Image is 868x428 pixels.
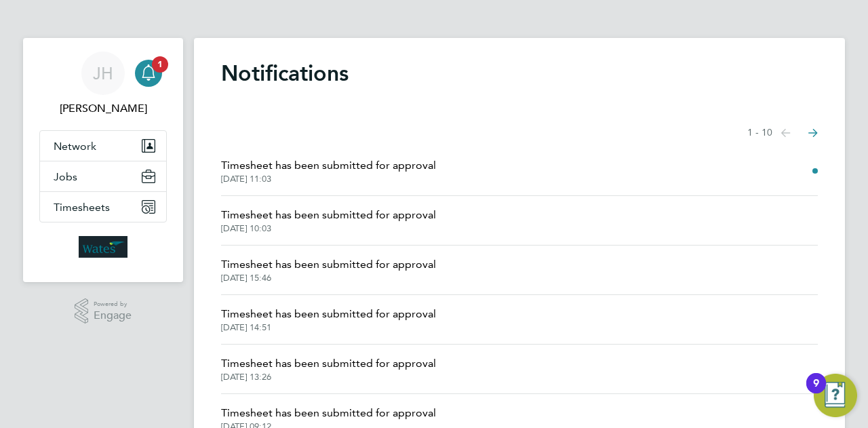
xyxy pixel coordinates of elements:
span: 1 - 10 [747,126,772,140]
span: [DATE] 10:03 [221,223,436,234]
button: Open Resource Center, 9 new notifications [814,374,857,417]
a: Timesheet has been submitted for approval[DATE] 10:03 [221,207,436,234]
span: Powered by [94,298,132,310]
span: JH [93,64,113,82]
a: JH[PERSON_NAME] [39,52,167,117]
a: Go to home page [39,236,167,258]
button: Timesheets [40,192,166,222]
span: Timesheet has been submitted for approval [221,207,436,223]
span: Timesheet has been submitted for approval [221,405,436,421]
span: [DATE] 11:03 [221,174,436,184]
span: Timesheet has been submitted for approval [221,355,436,372]
button: Jobs [40,161,166,191]
a: Timesheet has been submitted for approval[DATE] 11:03 [221,157,436,184]
span: Jobs [54,170,77,183]
span: Network [54,140,96,153]
span: Engage [94,310,132,322]
span: James Hunter [39,100,167,117]
span: Timesheet has been submitted for approval [221,157,436,174]
img: wates-logo-retina.png [79,236,127,258]
a: Timesheet has been submitted for approval[DATE] 13:26 [221,355,436,383]
a: Powered byEngage [75,298,132,324]
div: 9 [813,383,819,401]
span: Timesheet has been submitted for approval [221,306,436,322]
nav: Main navigation [23,38,183,282]
span: 1 [152,56,168,73]
a: Timesheet has been submitted for approval[DATE] 14:51 [221,306,436,333]
a: Timesheet has been submitted for approval[DATE] 15:46 [221,256,436,284]
span: Timesheets [54,201,110,214]
h1: Notifications [221,60,818,87]
span: Timesheet has been submitted for approval [221,256,436,273]
span: [DATE] 14:51 [221,322,436,333]
span: [DATE] 15:46 [221,273,436,284]
nav: Select page of notifications list [747,119,818,147]
a: 1 [135,52,162,95]
button: Network [40,131,166,161]
span: [DATE] 13:26 [221,372,436,383]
